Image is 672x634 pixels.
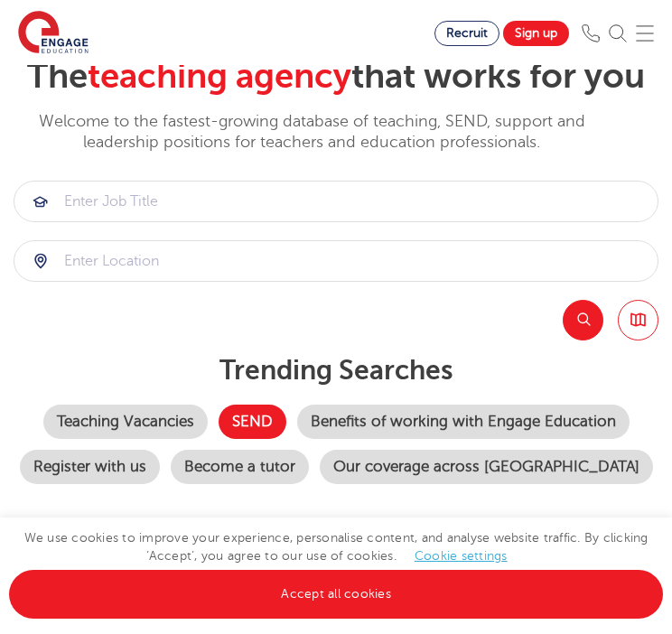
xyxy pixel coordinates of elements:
img: Engage Education [18,11,89,56]
div: Submit [14,240,658,282]
img: Mobile Menu [636,24,654,42]
button: Search [563,300,603,340]
div: Submit [14,181,658,222]
a: Cookie settings [415,549,508,563]
a: Benefits of working with Engage Education [297,405,630,439]
p: Welcome to the fastest-growing database of teaching, SEND, support and leadership positions for t... [14,111,610,154]
img: Phone [582,24,600,42]
a: Recruit [434,21,499,46]
a: Become a tutor [171,450,309,484]
a: Accept all cookies [9,570,663,619]
a: Our coverage across [GEOGRAPHIC_DATA] [320,450,653,484]
input: Submit [14,182,658,221]
h2: The that works for you [14,56,658,98]
span: We use cookies to improve your experience, personalise content, and analyse website traffic. By c... [9,531,663,601]
a: Register with us [20,450,160,484]
span: teaching agency [88,57,351,96]
p: Trending searches [14,354,658,387]
a: Teaching Vacancies [43,405,208,439]
span: Recruit [446,26,488,40]
a: Sign up [503,21,569,46]
a: SEND [219,405,286,439]
input: Submit [14,241,658,281]
img: Search [609,24,627,42]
